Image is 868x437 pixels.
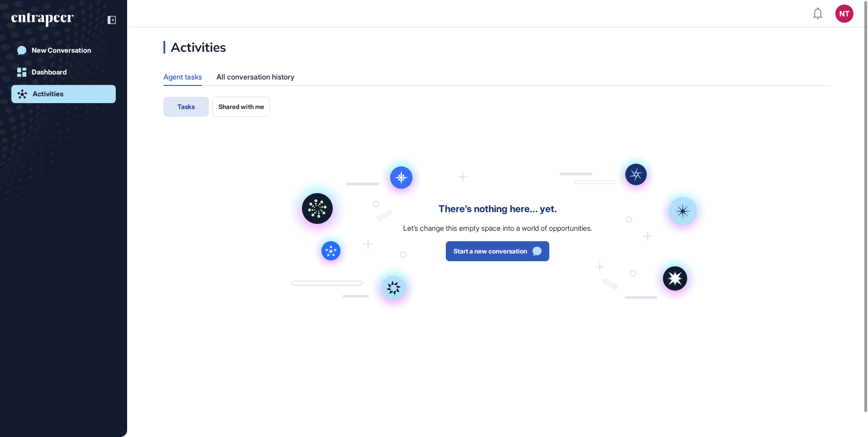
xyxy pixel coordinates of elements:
span: Start a new conversation [454,248,527,254]
div: Agent tasks [163,68,202,85]
div: New Conversation [32,46,91,55]
button: NT [835,5,853,23]
div: Activities [33,90,64,98]
div: There’s nothing here... yet. [439,204,557,215]
div: Activities [163,41,226,54]
a: Dashboard [11,63,116,81]
div: Let’s change this empty space into a world of opportunities. [403,224,592,233]
button: Shared with me [212,97,270,117]
div: Dashboard [32,68,67,76]
button: Start a new conversation [446,241,549,261]
span: Shared with me [218,103,264,110]
span: Tasks [178,103,195,110]
a: Activities [11,85,116,103]
button: Tasks [163,97,209,117]
div: entrapeer-logo [11,13,74,27]
div: All conversation history [217,68,295,86]
a: New Conversation [11,41,116,60]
